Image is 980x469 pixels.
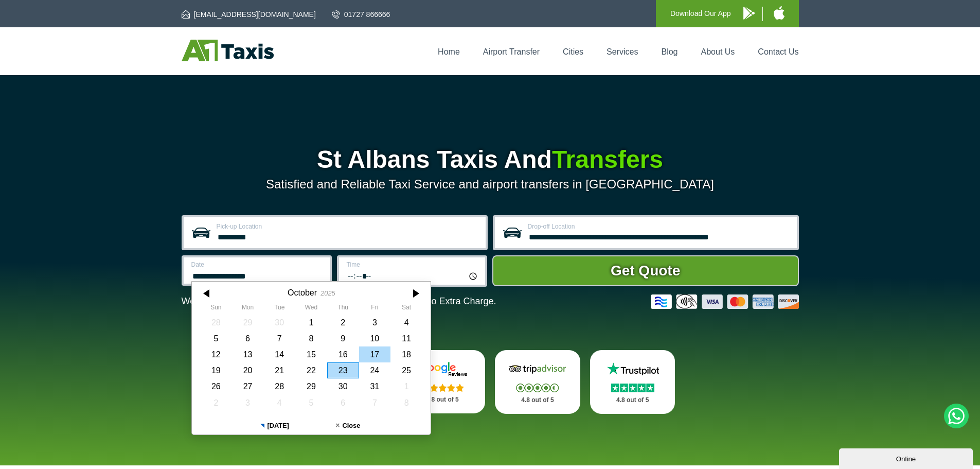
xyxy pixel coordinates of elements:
div: 22 October 2025 [295,362,327,378]
iframe: chat widget [839,446,975,469]
div: 02 November 2025 [200,395,232,411]
a: Services [607,47,638,56]
th: Sunday [200,304,232,314]
div: 03 November 2025 [231,395,263,411]
a: About Us [701,47,735,56]
a: Tripadvisor Stars 4.8 out of 5 [495,350,580,414]
div: 08 November 2025 [390,395,422,411]
div: 28 October 2025 [263,378,295,394]
div: October [288,288,317,298]
div: 13 October 2025 [231,346,263,362]
div: 27 October 2025 [231,378,263,394]
th: Monday [231,304,263,314]
p: We Now Accept Card & Contactless Payment In [182,296,496,307]
p: 4.8 out of 5 [601,394,664,407]
img: Trustpilot [602,361,664,377]
th: Wednesday [295,304,327,314]
th: Friday [359,304,390,314]
div: 04 October 2025 [390,315,422,331]
img: Tripadvisor [507,361,568,377]
div: 05 October 2025 [200,331,232,346]
img: A1 Taxis iPhone App [774,6,785,20]
p: 4.8 out of 5 [411,393,474,406]
img: Stars [611,384,654,392]
div: 12 October 2025 [200,346,232,362]
a: Google Stars 4.8 out of 5 [400,350,485,413]
div: 29 October 2025 [295,378,327,394]
a: [EMAIL_ADDRESS][DOMAIN_NAME] [182,9,316,20]
img: Stars [421,384,464,392]
div: 28 September 2025 [200,315,232,331]
button: Get Quote [492,255,799,286]
img: A1 Taxis St Albans LTD [182,40,274,61]
a: 01727 866666 [332,9,390,20]
div: 20 October 2025 [231,362,263,378]
div: 17 October 2025 [359,346,390,362]
div: 18 October 2025 [390,346,422,362]
th: Thursday [327,304,359,314]
div: 30 October 2025 [327,378,359,394]
button: Close [311,417,385,435]
img: Google [412,361,473,377]
div: 16 October 2025 [327,346,359,362]
div: 31 October 2025 [359,378,390,394]
a: Contact Us [758,47,798,56]
div: 04 November 2025 [263,395,295,411]
th: Saturday [390,304,422,314]
img: A1 Taxis Android App [743,7,755,20]
div: 26 October 2025 [200,378,232,394]
p: Satisfied and Reliable Taxi Service and airport transfers in [GEOGRAPHIC_DATA] [182,177,799,192]
div: 08 October 2025 [295,331,327,346]
span: Transfers [552,146,663,173]
img: Stars [516,384,559,392]
div: 29 September 2025 [231,315,263,331]
a: Blog [661,47,678,56]
div: 05 November 2025 [295,395,327,411]
span: The Car at No Extra Charge. [378,296,496,306]
label: Date [191,262,324,268]
div: 30 September 2025 [263,315,295,331]
div: 03 October 2025 [359,315,390,331]
label: Drop-off Location [528,223,791,230]
div: 14 October 2025 [263,346,295,362]
div: 07 October 2025 [263,331,295,346]
div: 23 October 2025 [327,362,359,378]
div: 06 October 2025 [231,331,263,346]
div: 19 October 2025 [200,362,232,378]
a: Cities [563,47,583,56]
div: 07 November 2025 [359,395,390,411]
label: Pick-up Location [217,223,479,230]
div: 2025 [320,289,335,297]
a: Trustpilot Stars 4.8 out of 5 [590,350,675,414]
div: 02 October 2025 [327,315,359,331]
th: Tuesday [263,304,295,314]
a: Airport Transfer [483,47,540,56]
h1: St Albans Taxis And [182,147,799,172]
div: 15 October 2025 [295,346,327,362]
label: Time [347,262,479,268]
a: Home [438,47,460,56]
div: 24 October 2025 [359,362,390,378]
img: Credit And Debit Cards [651,294,799,309]
div: 25 October 2025 [390,362,422,378]
button: [DATE] [238,417,311,435]
p: 4.8 out of 5 [506,394,569,407]
div: 01 October 2025 [295,315,327,331]
div: 01 November 2025 [390,378,422,394]
div: 21 October 2025 [263,362,295,378]
div: 10 October 2025 [359,331,390,346]
div: 06 November 2025 [327,395,359,411]
div: 11 October 2025 [390,331,422,346]
p: Download Our App [670,7,731,20]
div: 09 October 2025 [327,331,359,346]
